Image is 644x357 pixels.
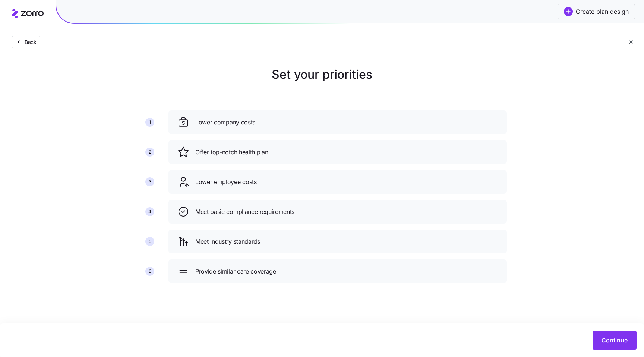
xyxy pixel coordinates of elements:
span: Lower employee costs [195,177,257,187]
span: Offer top-notch health plan [195,148,268,157]
div: 2 [145,148,154,157]
button: Back [12,36,40,48]
button: Continue [593,331,637,350]
div: Lower employee costs [168,170,507,194]
span: Lower company costs [195,118,255,127]
div: 1 [145,118,154,127]
button: Create plan design [558,4,635,19]
div: 5 [145,237,154,246]
span: Back [22,38,37,46]
h1: Set your priorities [137,66,507,83]
div: 4 [145,207,154,216]
span: Meet basic compliance requirements [195,207,294,217]
span: Create plan design [576,7,629,16]
div: Meet basic compliance requirements [168,200,507,224]
div: Provide similar care coverage [168,259,507,283]
span: Meet industry standards [195,237,260,246]
div: Lower company costs [168,110,507,134]
div: 3 [145,177,154,186]
div: Offer top-notch health plan [168,140,507,164]
div: 6 [145,267,154,276]
span: Provide similar care coverage [195,267,276,276]
span: Continue [602,336,628,345]
div: Meet industry standards [168,230,507,253]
